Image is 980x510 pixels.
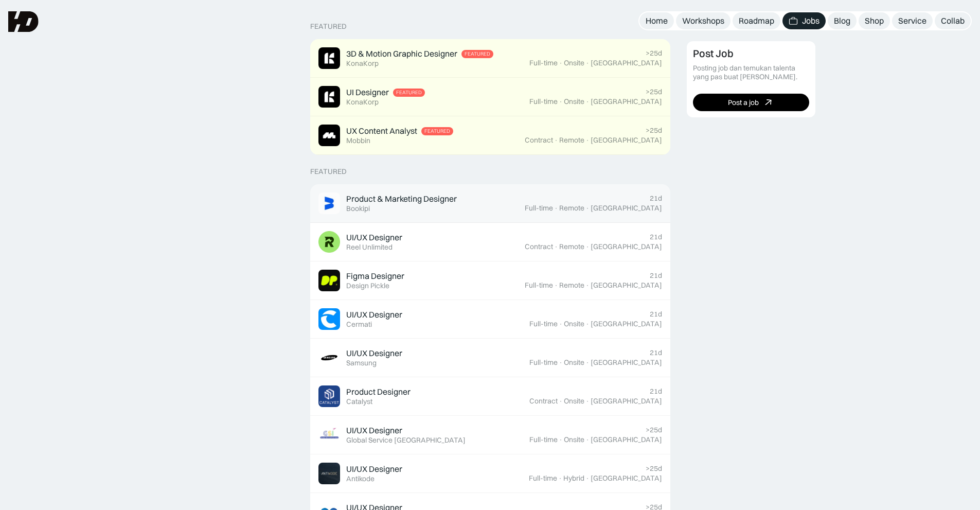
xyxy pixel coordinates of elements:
[559,397,563,406] div: ·
[318,385,340,407] img: Job Image
[682,15,724,26] div: Workshops
[585,474,590,483] div: ·
[585,435,590,444] div: ·
[310,22,347,31] div: Featured
[564,397,584,406] div: Onsite
[318,270,340,291] img: Job Image
[310,377,670,416] a: Job ImageProduct DesignerCatalyst21dContract·Onsite·[GEOGRAPHIC_DATA]
[591,204,662,213] div: [GEOGRAPHIC_DATA]
[646,49,662,58] div: >25d
[310,39,670,78] a: Job Image3D & Motion Graphic DesignerFeaturedKonaKorp>25dFull-time·Onsite·[GEOGRAPHIC_DATA]
[639,12,674,29] a: Home
[525,281,553,290] div: Full-time
[591,435,662,444] div: [GEOGRAPHIC_DATA]
[346,436,466,445] div: Global Service [GEOGRAPHIC_DATA]
[892,12,933,29] a: Service
[310,339,670,377] a: Job ImageUI/UX DesignerSamsung21dFull-time·Onsite·[GEOGRAPHIC_DATA]
[564,358,584,367] div: Onsite
[346,59,379,68] div: KonaKorp
[564,59,584,67] div: Onsite
[346,348,402,359] div: UI/UX Designer
[346,271,404,282] div: Figma Designer
[585,242,590,251] div: ·
[935,12,971,29] a: Collab
[585,358,590,367] div: ·
[318,47,340,69] img: Job Image
[318,125,340,146] img: Job Image
[525,136,553,145] div: Contract
[941,15,965,26] div: Collab
[650,271,662,280] div: 21d
[529,435,558,444] div: Full-time
[529,97,558,106] div: Full-time
[346,309,402,320] div: UI/UX Designer
[559,435,563,444] div: ·
[585,97,590,106] div: ·
[585,320,590,328] div: ·
[318,192,340,214] img: Job Image
[585,136,590,145] div: ·
[310,167,347,176] div: Featured
[346,48,457,59] div: 3D & Motion Graphic Designer
[650,310,662,319] div: 21d
[828,12,857,29] a: Blog
[310,261,670,300] a: Job ImageFigma DesignerDesign Pickle21dFull-time·Remote·[GEOGRAPHIC_DATA]
[529,397,558,406] div: Contract
[591,97,662,106] div: [GEOGRAPHIC_DATA]
[585,397,590,406] div: ·
[646,87,662,96] div: >25d
[346,464,402,474] div: UI/UX Designer
[346,320,372,329] div: Cermati
[591,397,662,406] div: [GEOGRAPHIC_DATA]
[559,281,584,290] div: Remote
[782,12,826,29] a: Jobs
[310,454,670,493] a: Job ImageUI/UX DesignerAntikode>25dFull-time·Hybrid·[GEOGRAPHIC_DATA]
[396,90,422,96] div: Featured
[424,128,450,134] div: Featured
[646,15,668,26] div: Home
[465,51,490,57] div: Featured
[346,126,417,136] div: UX Content Analyst
[529,320,558,328] div: Full-time
[559,204,584,213] div: Remote
[346,87,389,98] div: UI Designer
[564,320,584,328] div: Onsite
[563,474,584,483] div: Hybrid
[646,126,662,135] div: >25d
[591,474,662,483] div: [GEOGRAPHIC_DATA]
[693,47,734,60] div: Post Job
[650,387,662,396] div: 21d
[346,474,375,483] div: Antikode
[310,78,670,116] a: Job ImageUI DesignerFeaturedKonaKorp>25dFull-time·Onsite·[GEOGRAPHIC_DATA]
[346,136,370,145] div: Mobbin
[318,308,340,330] img: Job Image
[346,98,379,107] div: KonaKorp
[318,424,340,446] img: Job Image
[646,464,662,473] div: >25d
[554,136,558,145] div: ·
[585,204,590,213] div: ·
[559,320,563,328] div: ·
[346,386,411,397] div: Product Designer
[650,194,662,203] div: 21d
[585,59,590,67] div: ·
[591,59,662,67] div: [GEOGRAPHIC_DATA]
[554,281,558,290] div: ·
[865,15,884,26] div: Shop
[739,15,774,26] div: Roadmap
[591,136,662,145] div: [GEOGRAPHIC_DATA]
[728,98,759,107] div: Post a job
[802,15,819,26] div: Jobs
[529,474,557,483] div: Full-time
[318,463,340,484] img: Job Image
[591,358,662,367] div: [GEOGRAPHIC_DATA]
[346,232,402,243] div: UI/UX Designer
[346,359,377,367] div: Samsung
[591,320,662,328] div: [GEOGRAPHIC_DATA]
[346,397,372,406] div: Catalyst
[564,97,584,106] div: Onsite
[318,347,340,368] img: Job Image
[318,231,340,253] img: Job Image
[346,194,457,204] div: Product & Marketing Designer
[585,281,590,290] div: ·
